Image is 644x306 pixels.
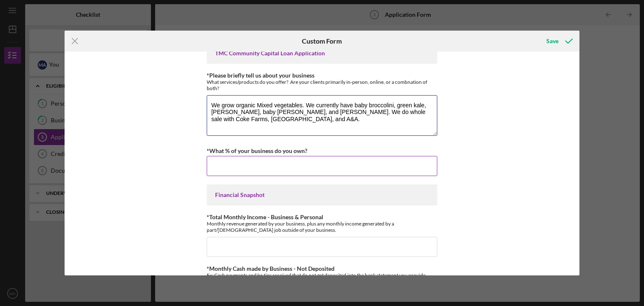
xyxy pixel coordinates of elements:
[207,95,437,135] textarea: We grow organic Mixed vegetables. We currently have baby broccolini, green kale, [PERSON_NAME], b...
[207,272,437,291] div: Ex: Cash payments and/or tips received that do not get deposited into the bank statement you prov...
[207,265,335,272] label: *Monthly Cash made by Business - Not Deposited
[215,192,429,198] div: Financial Snapshot
[207,72,314,79] label: *Please briefly tell us about your business
[207,213,323,220] label: *Total Monthly Income - Business & Personal
[302,37,342,45] h6: Custom Form
[538,33,579,49] button: Save
[215,50,429,57] div: TMC Community Capital Loan Application
[546,33,558,49] div: Save
[207,147,307,154] label: *What % of your business do you own?
[207,220,437,233] div: Monthly revenue generated by your business, plus any monthly income generated by a part/[DEMOGRAP...
[207,79,437,91] div: What services/products do you offer? Are your clients primarily in-person, online, or a combnatio...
